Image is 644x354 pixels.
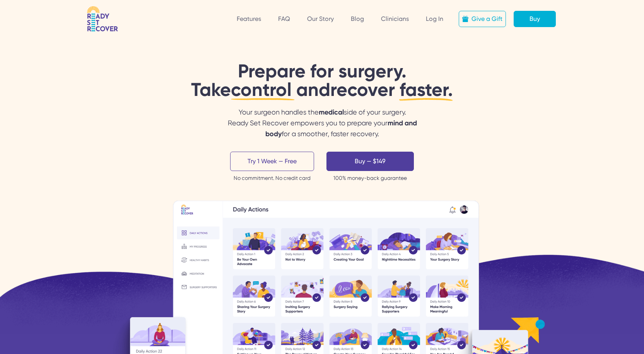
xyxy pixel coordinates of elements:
[265,119,417,138] span: mind and body
[191,62,453,99] h1: Prepare for surgery.
[471,14,502,24] div: Give a Gift
[218,107,427,139] div: Your surgeon handles the side of your surgery.
[230,152,314,171] a: Try 1 Week — Free
[231,79,296,101] span: control
[351,15,364,22] a: Blog
[191,80,453,99] div: Take and
[326,152,414,171] a: Buy — $149
[237,15,261,22] a: Features
[381,15,409,22] a: Clinicians
[307,15,334,22] a: Our Story
[87,6,118,32] img: RSR
[234,174,311,182] div: No commitment. No credit card
[218,118,427,139] div: Ready Set Recover empowers you to prepare your for a smoother, faster recovery.
[278,15,290,22] a: FAQ
[330,79,453,101] span: recover faster.
[399,95,454,104] img: Line2
[333,174,407,182] div: 100% money-back guarantee
[426,15,443,22] a: Log In
[459,11,506,27] a: Give a Gift
[530,14,540,24] div: Buy
[231,98,296,101] img: Line1
[514,11,556,27] a: Buy
[318,108,343,116] span: medical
